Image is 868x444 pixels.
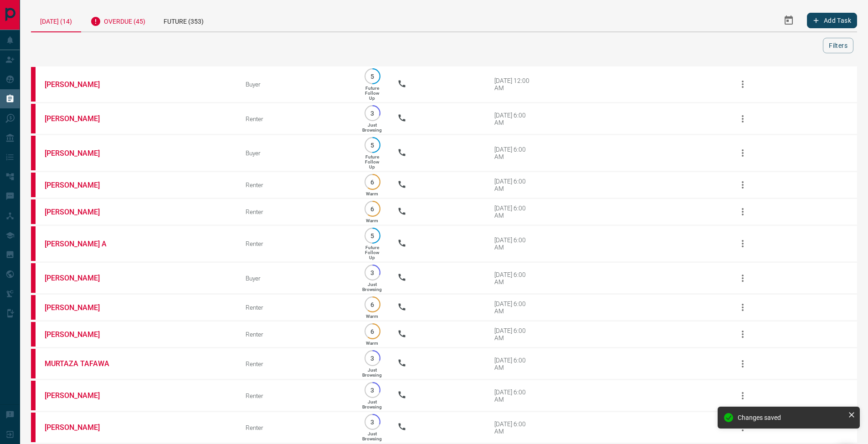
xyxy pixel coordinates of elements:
[366,341,378,346] p: Warm
[31,322,36,347] div: property.ca
[31,199,36,224] div: property.ca
[31,173,36,197] div: property.ca
[494,357,533,371] div: [DATE] 6:00 AM
[366,218,378,223] p: Warm
[154,9,213,31] div: Future (353)
[246,392,347,399] div: Renter
[778,10,800,31] button: Select Date Range
[494,300,533,315] div: [DATE] 6:00 AM
[494,77,533,92] div: [DATE] 12:00 AM
[366,314,378,319] p: Warm
[807,13,857,28] button: Add Task
[494,420,533,435] div: [DATE] 6:00 AM
[369,110,376,117] p: 3
[45,208,113,216] a: [PERSON_NAME]
[494,146,533,160] div: [DATE] 6:00 AM
[369,232,376,239] p: 5
[494,112,533,126] div: [DATE] 6:00 AM
[246,240,347,247] div: Renter
[246,331,347,338] div: Renter
[494,204,533,219] div: [DATE] 6:00 AM
[246,304,347,311] div: Renter
[369,301,376,308] p: 6
[31,295,36,320] div: property.ca
[823,38,853,53] button: Filters
[246,115,347,122] div: Renter
[369,355,376,362] p: 3
[31,104,36,133] div: property.ca
[494,327,533,342] div: [DATE] 6:00 AM
[369,328,376,335] p: 6
[365,154,379,169] p: Future Follow Up
[246,181,347,189] div: Renter
[246,275,347,282] div: Buyer
[31,263,36,293] div: property.ca
[494,178,533,192] div: [DATE] 6:00 AM
[362,282,382,292] p: Just Browsing
[31,349,36,378] div: property.ca
[45,114,113,123] a: [PERSON_NAME]
[362,367,382,378] p: Just Browsing
[31,9,81,32] div: [DATE] (14)
[369,142,376,148] p: 5
[45,181,113,189] a: [PERSON_NAME]
[494,388,533,403] div: [DATE] 6:00 AM
[246,424,347,431] div: Renter
[362,122,382,133] p: Just Browsing
[369,179,376,185] p: 6
[494,271,533,286] div: [DATE] 6:00 AM
[246,81,347,88] div: Buyer
[81,9,154,31] div: Overdue (45)
[45,391,113,400] a: [PERSON_NAME]
[365,86,379,101] p: Future Follow Up
[369,387,376,393] p: 3
[738,414,844,421] div: Changes saved
[45,80,113,89] a: [PERSON_NAME]
[369,269,376,276] p: 3
[365,245,379,260] p: Future Follow Up
[246,208,347,215] div: Renter
[45,359,113,368] a: MURTAZA TAFAWA
[31,136,36,170] div: property.ca
[369,418,376,425] p: 3
[45,423,113,432] a: [PERSON_NAME]
[362,399,382,409] p: Just Browsing
[45,274,113,282] a: [PERSON_NAME]
[362,431,382,441] p: Just Browsing
[31,413,36,442] div: property.ca
[246,149,347,157] div: Buyer
[31,226,36,261] div: property.ca
[31,67,36,102] div: property.ca
[494,236,533,251] div: [DATE] 6:00 AM
[369,205,376,212] p: 6
[366,191,378,196] p: Warm
[45,303,113,312] a: [PERSON_NAME]
[45,149,113,158] a: [PERSON_NAME]
[45,240,113,248] a: [PERSON_NAME] A
[369,73,376,80] p: 5
[45,330,113,339] a: [PERSON_NAME]
[31,381,36,410] div: property.ca
[246,360,347,367] div: Renter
